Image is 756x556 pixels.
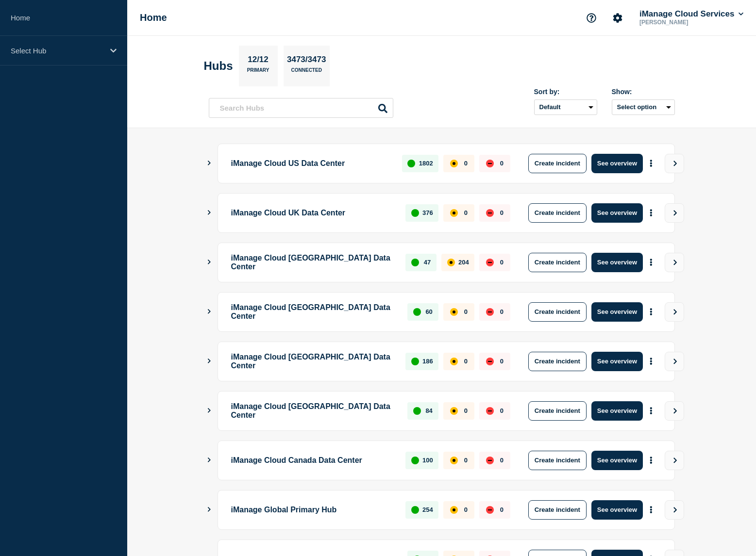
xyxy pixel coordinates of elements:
button: See overview [591,253,643,272]
p: 12/12 [244,55,272,67]
div: down [486,457,494,464]
select: Sort by [534,99,597,115]
div: affected [450,457,458,464]
button: Show Connected Hubs [207,160,212,167]
p: 60 [425,308,432,315]
p: [PERSON_NAME] [638,19,739,26]
button: More actions [645,154,657,172]
button: Show Connected Hubs [207,506,212,513]
div: down [486,209,494,217]
button: Show Connected Hubs [207,407,212,414]
p: iManage Cloud [GEOGRAPHIC_DATA] Data Center [231,302,397,322]
button: See overview [591,203,643,223]
button: More actions [645,352,657,370]
div: up [407,160,415,167]
p: 254 [422,506,433,513]
p: 186 [422,358,433,365]
button: Account settings [607,8,628,28]
p: Primary [247,67,269,78]
p: iManage Cloud US Data Center [231,154,391,173]
button: Create incident [528,302,587,322]
div: down [486,308,494,316]
button: See overview [591,500,643,520]
p: 47 [424,259,431,266]
button: Show Connected Hubs [207,308,212,315]
div: down [486,407,494,415]
p: iManage Cloud Canada Data Center [231,451,395,470]
button: Show Connected Hubs [207,358,212,365]
p: 0 [464,457,468,464]
button: See overview [591,401,643,421]
div: up [411,209,419,217]
button: Support [581,8,602,28]
button: See overview [591,451,643,470]
p: 1802 [419,160,433,167]
div: up [411,506,419,514]
div: Sort by: [534,88,597,96]
button: More actions [645,402,657,420]
button: Show Connected Hubs [207,209,212,216]
p: 0 [464,358,468,365]
p: iManage Cloud UK Data Center [231,203,395,223]
button: More actions [645,451,657,469]
div: up [411,259,419,266]
button: Create incident [528,401,587,421]
button: View [665,302,684,322]
button: More actions [645,303,657,321]
button: More actions [645,501,657,519]
input: Search Hubs [209,98,393,118]
button: View [665,253,684,272]
div: down [486,259,494,266]
button: View [665,352,684,371]
div: up [411,457,419,464]
button: Create incident [528,500,587,520]
button: View [665,401,684,421]
p: 0 [500,160,504,167]
button: iManage Cloud Services [638,9,745,19]
p: iManage Global Primary Hub [231,500,395,520]
p: iManage Cloud [GEOGRAPHIC_DATA] Data Center [231,352,395,371]
p: 0 [500,407,504,414]
p: 0 [464,308,468,315]
button: View [665,451,684,470]
div: Show: [612,88,675,96]
div: down [486,160,494,167]
p: 204 [458,259,469,266]
p: 0 [464,160,468,167]
p: 0 [500,308,504,315]
button: Create incident [528,154,587,173]
div: up [413,308,421,316]
div: affected [450,209,458,217]
div: up [411,358,419,365]
p: 0 [464,209,468,216]
button: Create incident [528,203,587,223]
button: Create incident [528,451,587,470]
h2: Hubs [204,59,233,73]
button: Create incident [528,253,587,272]
button: Create incident [528,352,587,371]
p: iManage Cloud [GEOGRAPHIC_DATA] Data Center [231,401,397,421]
div: affected [450,506,458,514]
button: See overview [591,154,643,173]
div: down [486,358,494,365]
p: Connected [291,67,322,78]
div: affected [450,407,458,415]
button: More actions [645,204,657,222]
p: 3473/3473 [284,55,330,67]
button: See overview [591,352,643,371]
p: 100 [422,457,433,464]
p: 0 [500,259,504,266]
button: View [665,203,684,223]
div: up [413,407,421,415]
button: View [665,500,684,520]
div: affected [450,358,458,365]
p: 376 [422,209,433,216]
button: See overview [591,302,643,322]
button: More actions [645,253,657,271]
h1: Home [140,12,167,23]
button: View [665,154,684,173]
div: affected [450,160,458,167]
p: Select Hub [11,47,104,55]
div: affected [450,308,458,316]
p: 0 [500,506,504,513]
